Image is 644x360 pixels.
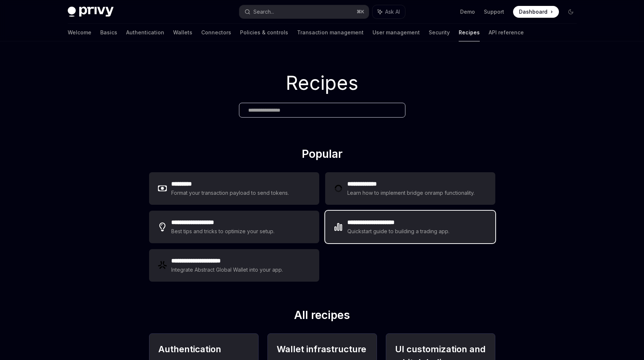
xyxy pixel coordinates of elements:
[239,5,369,18] button: Search...⌘K
[357,9,364,15] span: ⌘ K
[149,147,495,163] h2: Popular
[565,6,577,18] button: Toggle dark mode
[171,189,289,197] div: Format your transaction payload to send tokens.
[385,8,400,16] span: Ask AI
[347,227,450,236] div: Quickstart guide to building a trading app.
[149,308,495,325] h2: All recipes
[513,6,559,18] a: Dashboard
[68,24,91,41] a: Welcome
[519,8,547,16] span: Dashboard
[201,24,231,41] a: Connectors
[253,7,274,16] div: Search...
[100,24,117,41] a: Basics
[372,24,420,41] a: User management
[489,24,524,41] a: API reference
[126,24,164,41] a: Authentication
[149,172,319,205] a: **** ****Format your transaction payload to send tokens.
[171,265,284,274] div: Integrate Abstract Global Wallet into your app.
[240,24,288,41] a: Policies & controls
[297,24,364,41] a: Transaction management
[460,8,475,16] a: Demo
[325,172,495,205] a: **** **** ***Learn how to implement bridge onramp functionality.
[459,24,480,41] a: Recipes
[68,7,114,17] img: dark logo
[171,227,276,236] div: Best tips and tricks to optimize your setup.
[372,5,405,18] button: Ask AI
[484,8,504,16] a: Support
[347,189,477,197] div: Learn how to implement bridge onramp functionality.
[429,24,450,41] a: Security
[173,24,192,41] a: Wallets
